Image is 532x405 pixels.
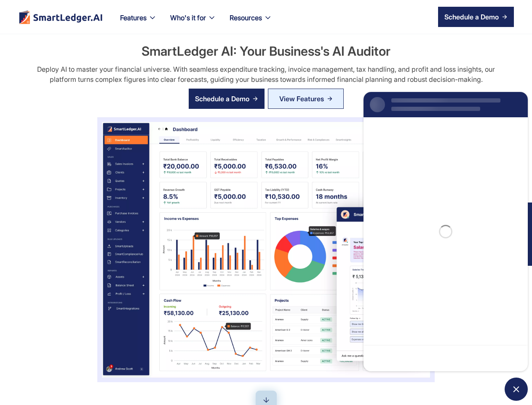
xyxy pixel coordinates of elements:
div: Features [113,12,163,34]
div: Chat Widget [505,378,528,401]
div: Features [120,12,147,24]
h2: SmartLedger AI: Your Business's AI Auditor [25,42,507,60]
div: Resources [223,12,279,34]
div: Schedule a Demo [195,94,249,104]
a: Schedule a Demo [189,89,265,109]
iframe: SalesIQ Chat Window [361,90,530,373]
div: Who's it for [170,12,206,24]
div: Schedule a Demo [444,12,499,22]
img: Arrow Right Blue [327,96,332,101]
a: Schedule a Demo [438,7,514,27]
div: Resources [230,12,262,24]
img: arrow right icon [253,96,258,101]
div: Deploy AI to master your financial universe. With seamless expenditure tracking, invoice manageme... [29,64,503,84]
span: Minimize live chat window [505,378,528,401]
img: down-arrow [261,395,271,405]
a: View Features [268,89,344,109]
img: footer logo [18,10,103,24]
div: Who's it for [163,12,223,34]
div: View Features [279,92,324,105]
a: home [18,10,103,24]
img: arrow right icon [502,14,507,19]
